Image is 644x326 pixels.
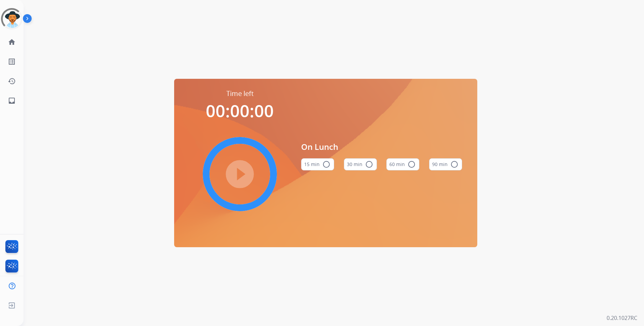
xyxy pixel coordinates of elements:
mat-icon: home [8,38,16,46]
button: 60 min [386,158,419,170]
button: 90 min [429,158,462,170]
mat-icon: radio_button_unchecked [450,160,458,168]
mat-icon: inbox [8,97,16,105]
mat-icon: radio_button_unchecked [322,160,330,168]
mat-icon: list_alt [8,58,16,66]
button: 15 min [301,158,334,170]
mat-icon: radio_button_unchecked [365,160,373,168]
mat-icon: history [8,77,16,85]
button: 30 min [344,158,377,170]
span: 00:00:00 [206,99,274,122]
span: Time left [226,89,254,98]
mat-icon: radio_button_unchecked [408,160,416,168]
p: 0.20.1027RC [607,314,637,322]
span: On Lunch [301,141,462,153]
